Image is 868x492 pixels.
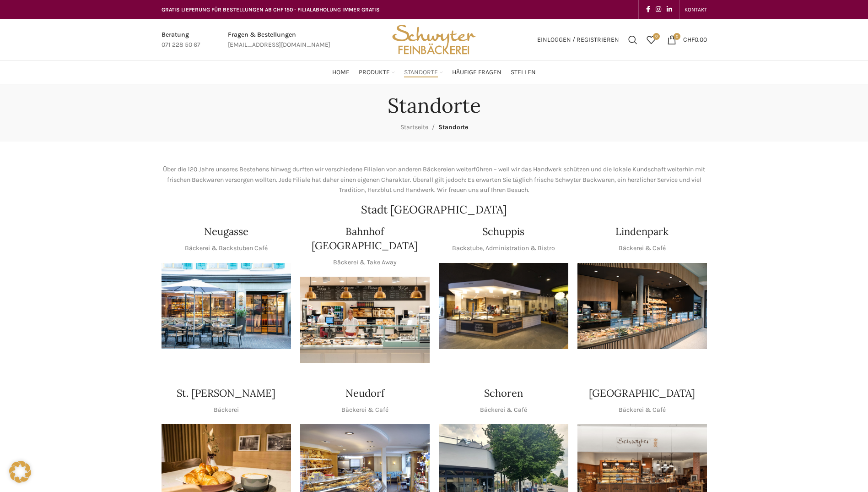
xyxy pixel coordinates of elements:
[511,68,536,77] span: Stellen
[388,93,481,118] h1: Standorte
[683,36,707,44] bdi: 0.00
[537,37,619,43] span: Einloggen / Registrieren
[615,224,669,239] h4: Lindenpark
[162,30,200,50] a: Infobox link
[624,31,642,49] a: Suchen
[674,33,680,40] span: 0
[359,63,395,82] a: Produkte
[214,405,239,415] p: Bäckerei
[389,19,479,60] img: Bäckerei Schwyter
[452,243,555,253] p: Backstube, Administration & Bistro
[683,36,695,44] span: CHF
[404,63,443,82] a: Standorte
[577,263,707,350] img: 017-e1571925257345
[389,35,479,43] a: Site logo
[577,263,707,350] div: 1 / 1
[204,224,248,239] h4: Neugasse
[642,31,660,49] div: Meine Wunschliste
[400,123,428,131] a: Startseite
[589,386,695,400] h4: [GEOGRAPHIC_DATA]
[484,386,523,400] h4: Schoren
[439,263,568,350] div: 1 / 1
[619,243,666,253] p: Bäckerei & Café
[664,3,675,16] a: Linkedin social link
[439,263,568,350] img: 150130-Schwyter-013
[300,277,430,363] img: Bahnhof St. Gallen
[162,263,291,350] div: 1 / 1
[533,31,624,49] a: Einloggen / Registrieren
[300,224,430,253] h4: Bahnhof [GEOGRAPHIC_DATA]
[452,63,501,82] a: Häufige Fragen
[404,68,438,77] span: Standorte
[680,0,712,19] div: Secondary navigation
[345,386,384,400] h4: Neudorf
[663,31,712,49] a: 0 CHF0.00
[162,164,707,195] p: Über die 120 Jahre unseres Bestehens hinweg durften wir verschiedene Filialen von anderen Bäckere...
[177,386,275,400] h4: St. [PERSON_NAME]
[332,68,350,77] span: Home
[162,263,291,350] img: Neugasse
[643,3,653,16] a: Facebook social link
[642,31,660,49] a: 0
[653,33,660,40] span: 0
[438,123,468,131] span: Standorte
[511,63,536,82] a: Stellen
[300,277,430,363] div: 1 / 1
[185,243,268,253] p: Bäckerei & Backstuben Café
[685,0,707,19] a: KONTAKT
[162,6,380,13] span: GRATIS LIEFERUNG FÜR BESTELLUNGEN AB CHF 150 - FILIALABHOLUNG IMMER GRATIS
[359,68,390,77] span: Produkte
[333,257,397,268] p: Bäckerei & Take Away
[653,3,664,16] a: Instagram social link
[480,405,527,415] p: Bäckerei & Café
[332,63,350,82] a: Home
[482,224,524,239] h4: Schuppis
[157,63,712,82] div: Main navigation
[341,405,388,415] p: Bäckerei & Café
[228,30,330,50] a: Infobox link
[162,204,707,215] h2: Stadt [GEOGRAPHIC_DATA]
[452,68,501,77] span: Häufige Fragen
[685,6,707,13] span: KONTAKT
[619,405,666,415] p: Bäckerei & Café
